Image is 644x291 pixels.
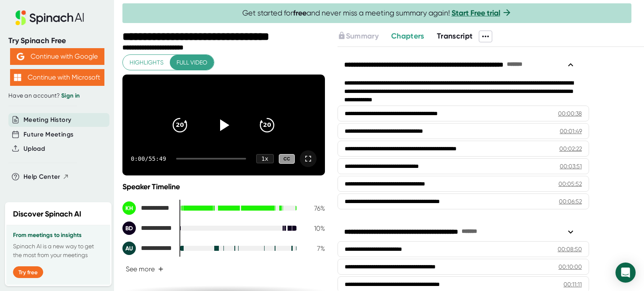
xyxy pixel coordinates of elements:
[170,55,214,70] button: Full video
[304,224,325,232] div: 10 %
[558,245,582,253] div: 00:08:50
[558,263,582,271] div: 00:10:00
[158,266,164,273] span: +
[558,109,582,118] div: 00:00:38
[23,172,60,182] span: Help Center
[13,232,104,239] h3: From meetings to insights
[131,155,166,162] div: 0:00 / 55:49
[10,69,104,86] button: Continue with Microsoft
[242,8,512,18] span: Get started for and never miss a meeting summary again!
[559,197,582,206] div: 00:06:52
[563,280,582,288] div: 00:11:11
[256,154,274,163] div: 1 x
[61,92,80,99] a: Sign in
[391,31,424,41] span: Chapters
[17,53,24,60] img: Aehbyd4JwY73AAAAAElFTkSuQmCC
[122,221,136,235] div: BD
[615,263,636,283] div: Open Intercom Messenger
[13,209,81,220] h2: Discover Spinach AI
[122,201,173,215] div: Kevin Horio
[23,115,71,125] button: Meeting History
[122,221,173,235] div: Bill Demaray
[279,154,295,164] div: CC
[13,242,104,260] p: Spinach AI is a new way to get the most from your meetings
[391,31,424,42] button: Chapters
[304,245,325,252] div: 7 %
[437,31,473,42] button: Transcript
[10,48,104,65] button: Continue with Google
[122,242,173,255] div: Aleena Umair
[338,31,391,42] div: Upgrade to access
[130,57,164,68] span: Highlights
[13,266,43,278] button: Try free
[8,92,106,100] div: Have an account?
[23,144,45,154] button: Upload
[560,162,582,170] div: 00:03:51
[452,8,500,18] a: Start Free trial
[23,130,73,139] button: Future Meetings
[558,180,582,188] div: 00:05:52
[122,242,136,255] div: AU
[122,201,136,215] div: KH
[560,127,582,135] div: 00:01:49
[437,31,473,41] span: Transcript
[23,172,69,182] button: Help Center
[8,36,106,46] div: Try Spinach Free
[346,31,379,41] span: Summary
[122,182,325,191] div: Speaker Timeline
[122,262,167,276] button: See more+
[123,55,170,70] button: Highlights
[293,8,306,18] b: free
[338,31,379,42] button: Summary
[177,57,207,68] span: Full video
[559,144,582,153] div: 00:02:22
[304,204,325,212] div: 76 %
